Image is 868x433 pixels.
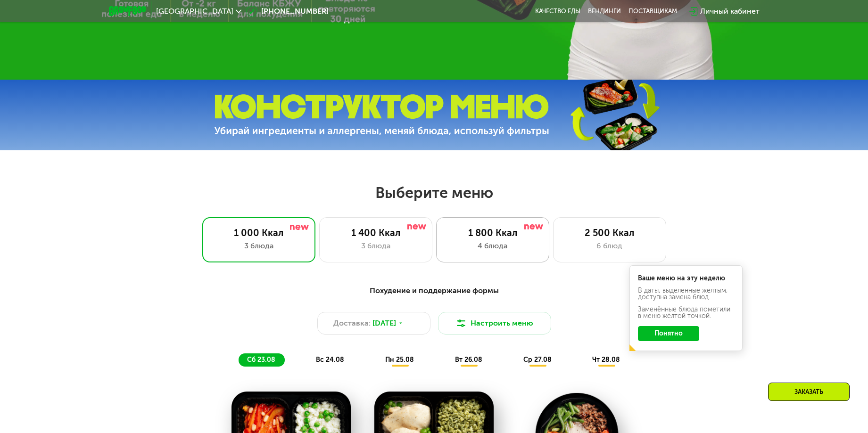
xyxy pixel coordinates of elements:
[212,240,306,252] div: 3 блюда
[638,287,734,301] div: В даты, выделенные желтым, доступна замена блюд.
[638,306,734,319] div: Заменённые блюда пометили в меню жёлтой точкой.
[563,240,656,252] div: 6 блюд
[246,6,329,17] a: [PHONE_NUMBER]
[212,227,306,238] div: 1 000 Ккал
[638,326,699,341] button: Понятно
[592,356,620,364] span: чт 28.08
[329,227,422,238] div: 1 400 Ккал
[446,240,539,252] div: 4 блюда
[446,227,539,238] div: 1 800 Ккал
[588,8,621,15] a: Вендинги
[385,356,414,364] span: пн 25.08
[156,8,233,15] span: [GEOGRAPHIC_DATA]
[700,6,760,17] div: Личный кабинет
[316,356,344,364] span: вс 24.08
[333,318,371,329] span: Доставка:
[247,356,275,364] span: сб 23.08
[628,8,677,15] div: поставщикам
[563,227,656,238] div: 2 500 Ккал
[535,8,580,15] a: Качество еды
[372,318,396,329] span: [DATE]
[523,356,552,364] span: ср 27.08
[438,312,551,335] button: Настроить меню
[768,383,850,401] div: Заказать
[155,285,713,297] div: Похудение и поддержание формы
[638,275,734,282] div: Ваше меню на эту неделю
[30,183,838,202] h2: Выберите меню
[329,240,422,252] div: 3 блюда
[455,356,482,364] span: вт 26.08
